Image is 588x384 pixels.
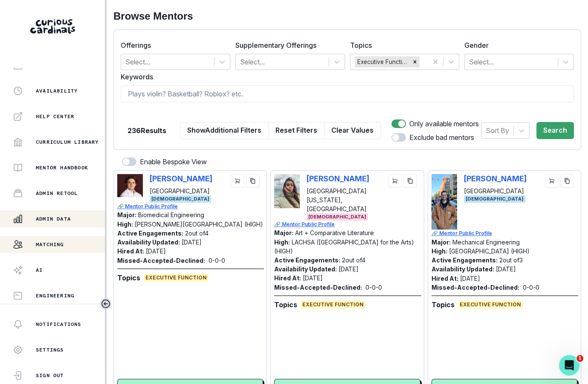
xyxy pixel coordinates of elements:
a: 🔗 Mentor Public Profile [432,230,578,237]
p: LACHSA ([GEOGRAPHIC_DATA] for the Arts) (HIGH) [274,239,414,255]
label: Keywords [121,72,569,82]
span: Executive Function [144,274,209,282]
button: copy [560,174,574,188]
p: Missed-Accepted-Declined: [117,256,205,265]
p: Exclude bad mentors [409,132,474,143]
p: [PERSON_NAME] [150,174,212,183]
input: Plays violin? Basketball? Roblox? etc. [121,85,574,102]
p: [PERSON_NAME] [464,174,527,183]
p: Mechanical Engineering [452,239,520,246]
h2: Browse Mentors [113,10,581,23]
p: Enable Bespoke View [140,157,207,167]
p: Topics [432,300,455,310]
p: Admin Retool [36,190,78,197]
p: Sign Out [36,372,64,379]
p: Major: [117,211,136,218]
p: Admin Data [36,215,71,222]
p: Major: [432,239,451,246]
button: Search [536,122,574,139]
p: [DATE] [146,247,166,255]
span: [DEMOGRAPHIC_DATA] [464,195,525,203]
p: 236 Results [127,125,166,136]
p: Hired At: [117,247,144,255]
p: Biomedical Engineering [138,211,204,218]
label: Gender [464,40,569,50]
p: Active Engagements: [274,256,340,264]
p: [GEOGRAPHIC_DATA] [150,186,212,195]
div: Remove Executive Function [410,56,420,67]
button: Clear Values [324,122,381,139]
p: Major: [274,229,293,236]
iframe: Intercom live chat [559,355,579,375]
button: cart [388,174,402,188]
p: [DATE] [496,265,516,273]
img: Picture of Elya Aboutboul [274,174,300,208]
span: [DEMOGRAPHIC_DATA] [307,213,368,221]
p: Availability Updated: [432,265,494,273]
a: 🔗 Mentor Public Profile [274,221,421,228]
p: [GEOGRAPHIC_DATA] (HIGH) [449,247,530,255]
img: Curious Cardinals Logo [30,19,75,34]
p: Topics [117,273,140,283]
button: cart [545,174,559,188]
span: [DEMOGRAPHIC_DATA] [150,195,211,203]
p: High: [274,239,290,246]
p: Help Center [36,113,74,120]
p: [DATE] [182,239,202,246]
label: Supplementary Offerings [235,40,340,50]
p: 2 out of 4 [342,256,365,264]
img: Picture of Mark DeMonte [117,174,143,198]
p: High: [432,247,447,255]
p: [DATE] [303,274,323,282]
p: Hired At: [432,275,458,282]
p: [DATE] [339,265,359,273]
p: AI [36,267,43,273]
p: High: [117,221,133,228]
span: Executive Function [458,301,523,308]
a: 🔗 Mentor Public Profile [117,203,264,210]
p: Availability Updated: [117,239,180,246]
p: Engineering [36,292,74,299]
button: ShowAdditional Filters [180,122,269,139]
span: Executive Function [301,301,365,308]
p: Missed-Accepted-Declined: [274,283,362,292]
p: 0 - 0 - 0 [523,283,539,292]
button: Toggle sidebar [100,298,111,309]
p: 0 - 0 - 0 [209,256,225,265]
p: Matching [36,241,64,248]
p: Availability [36,87,78,94]
p: Availability Updated: [274,265,337,273]
p: [PERSON_NAME][GEOGRAPHIC_DATA] (HIGH) [135,221,263,228]
p: Settings [36,346,64,353]
div: Executive Function [355,56,410,67]
button: copy [403,174,417,188]
p: [DATE] [460,275,480,282]
p: Active Engagements: [432,256,498,264]
label: Topics [350,40,455,50]
button: Reset Filters [268,122,324,139]
p: Active Engagements: [117,230,183,237]
p: [GEOGRAPHIC_DATA][US_STATE], [GEOGRAPHIC_DATA] [307,186,384,213]
p: Missed-Accepted-Declined: [432,283,519,292]
img: Picture of Dylan Sevenikar [432,174,457,230]
p: Art + Comparative Literature [295,229,374,236]
p: 0 - 0 - 0 [365,283,382,292]
p: Topics [274,300,297,310]
p: Only available mentors [409,119,479,129]
p: Notifications [36,321,81,328]
button: cart [231,174,244,188]
p: Curriculum Library [36,139,99,145]
label: Offerings [121,40,225,50]
p: 2 out of 4 [185,230,209,237]
span: 1 [576,355,583,362]
p: Hired At: [274,274,301,282]
p: 2 out of 3 [499,256,523,264]
button: copy [246,174,260,188]
p: [GEOGRAPHIC_DATA] [464,186,527,195]
p: [PERSON_NAME] [307,174,377,183]
p: Mentor Handbook [36,164,88,171]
